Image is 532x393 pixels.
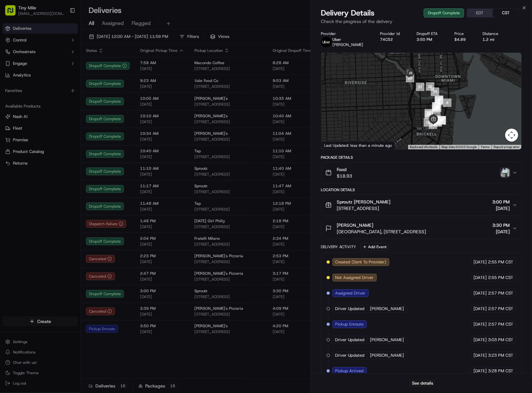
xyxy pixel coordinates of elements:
span: [DATE] [492,205,510,212]
div: Delivery Activity [321,244,356,249]
span: Driver Updated [335,306,365,312]
button: Map camera controls [505,129,518,142]
div: 11 [425,109,433,117]
span: [DATE] [473,306,487,312]
img: Nash [6,7,19,20]
div: 1.2 mi [483,37,505,42]
span: $18.93 [337,173,353,179]
div: Provider Id [380,31,406,36]
span: 2:57 PM CST [488,290,513,296]
span: 3:00 PM [492,199,510,205]
span: Food [337,166,353,173]
span: [PERSON_NAME] [370,337,404,343]
span: 2:57 PM CST [488,306,513,312]
span: Driver Updated [335,337,365,343]
a: 💻API Documentation [52,92,106,103]
span: Created (Sent To Provider) [335,259,386,265]
img: uber-new-logo.jpeg [321,37,331,47]
span: Delivery Details [321,8,375,18]
div: Price [454,31,472,36]
div: Package Details [321,155,522,160]
span: API Documentation [61,94,104,101]
div: 14 [432,114,441,123]
span: [PERSON_NAME] [333,42,364,47]
div: 16 [432,102,440,110]
span: 2:55 PM CST [488,259,513,265]
div: 13 [429,121,437,129]
input: Got a question? Start typing here... [17,42,116,49]
div: Provider [321,31,370,36]
span: Knowledge Base [13,94,49,101]
span: Pickup Arrived [335,368,364,374]
button: Add Event [360,243,389,251]
span: [PERSON_NAME] [370,306,404,312]
button: [PERSON_NAME][GEOGRAPHIC_DATA], [STREET_ADDRESS]3:30 PM[DATE] [321,218,521,239]
div: We're available if you need us! [22,69,82,74]
div: 📗 [6,95,12,100]
div: 21 [416,83,424,91]
div: 5 [443,98,451,107]
span: [GEOGRAPHIC_DATA], [STREET_ADDRESS] [337,228,426,235]
span: [DATE] [473,275,487,281]
button: See details [409,379,436,388]
span: [DATE] [473,353,487,358]
div: 19 [431,87,439,96]
p: Uber [333,37,364,42]
a: Powered byPylon [46,110,78,115]
span: Not Assigned Driver [335,275,374,281]
span: [DATE] [473,290,487,296]
span: [DATE] [473,337,487,343]
a: Terms (opens in new tab) [481,145,490,149]
div: 4 [435,96,443,104]
div: 💻 [55,95,60,100]
span: 2:57 PM CST [488,321,513,327]
div: 18 [433,104,441,112]
span: [DATE] [473,321,487,327]
span: [STREET_ADDRESS] [337,205,391,212]
button: Keyboard shortcuts [410,145,438,149]
span: [DATE] [473,368,487,374]
span: Pylon [64,110,78,115]
button: CST [493,9,519,17]
span: Assigned Driver [335,290,366,296]
div: Dropoff ETA [417,31,444,36]
img: photo_proof_of_delivery image [501,168,510,177]
button: 74C52 [380,37,393,42]
span: 3:30 PM [492,222,510,228]
div: 9 [434,118,442,127]
span: [PERSON_NAME] [337,222,374,228]
button: Food$18.93photo_proof_of_delivery image [321,162,521,183]
div: Location Details [321,187,522,192]
p: Check the progress of the delivery [321,18,522,25]
span: Map data ©2025 Google [441,145,477,149]
p: Welcome 👋 [6,26,118,37]
a: Report a map error [494,145,519,149]
span: 3:28 PM CST [488,368,513,374]
div: Start new chat [22,62,106,69]
span: 3:23 PM CST [488,353,513,358]
div: $4.89 [454,37,472,42]
img: 1736555255976-a54dd68f-1ca7-489b-9aae-adbdc363a1c4 [6,62,18,74]
div: 8 [438,116,446,124]
div: 3 [435,96,443,104]
div: 12 [424,118,432,127]
span: 3:03 PM CST [488,337,513,343]
span: Driver Updated [335,353,365,358]
button: Sproutz [PERSON_NAME][STREET_ADDRESS]3:00 PM[DATE] [321,195,521,215]
button: Start new chat [110,64,118,72]
span: [DATE] [473,259,487,265]
a: 📗Knowledge Base [4,92,52,103]
button: EDT [467,9,493,17]
span: [PERSON_NAME] [370,353,404,358]
a: Open this area in Google Maps (opens a new window) [323,141,344,149]
span: Sproutz [PERSON_NAME] [337,199,391,205]
img: Google [323,141,344,149]
div: Last Updated: less than a minute ago [321,141,395,149]
div: Distance [483,31,505,36]
div: 20 [426,82,434,91]
div: 3:50 PM [417,37,444,42]
span: 2:55 PM CST [488,275,513,281]
span: Pickup Enroute [335,321,364,327]
span: [DATE] [492,228,510,235]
